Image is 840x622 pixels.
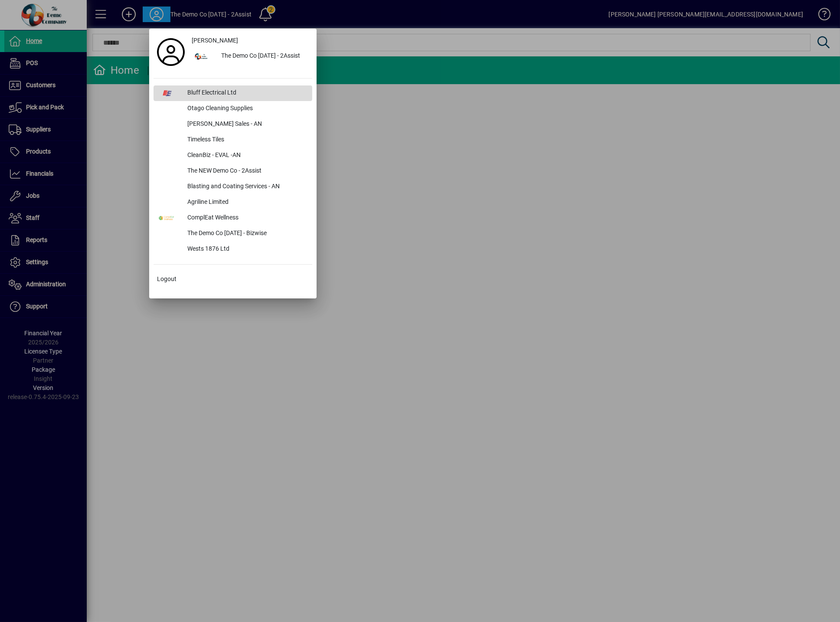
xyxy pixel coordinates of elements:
button: Agriline Limited [154,195,312,210]
button: Otago Cleaning Supplies [154,101,312,117]
a: [PERSON_NAME] [188,33,312,49]
div: The NEW Demo Co - 2Assist [180,164,312,179]
button: [PERSON_NAME] Sales - AN [154,117,312,132]
div: Timeless Tiles [180,132,312,148]
span: [PERSON_NAME] [192,36,238,45]
button: The Demo Co [DATE] - Bizwise [154,226,312,242]
button: ComplEat Wellness [154,210,312,226]
div: CleanBiz - EVAL -AN [180,148,312,164]
div: Blasting and Coating Services - AN [180,179,312,195]
button: The Demo Co [DATE] - 2Assist [188,49,312,64]
button: Timeless Tiles [154,132,312,148]
span: Logout [157,275,176,284]
div: Otago Cleaning Supplies [180,101,312,117]
button: Blasting and Coating Services - AN [154,179,312,195]
div: Agriline Limited [180,195,312,210]
div: ComplEat Wellness [180,210,312,226]
div: [PERSON_NAME] Sales - AN [180,117,312,132]
div: Bluff Electrical Ltd [180,85,312,101]
button: Wests 1876 Ltd [154,242,312,257]
div: The Demo Co [DATE] - 2Assist [214,49,312,64]
button: Logout [154,272,312,287]
div: Wests 1876 Ltd [180,242,312,257]
button: CleanBiz - EVAL -AN [154,148,312,164]
button: The NEW Demo Co - 2Assist [154,164,312,179]
div: The Demo Co [DATE] - Bizwise [180,226,312,242]
button: Bluff Electrical Ltd [154,85,312,101]
a: Profile [154,44,188,60]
